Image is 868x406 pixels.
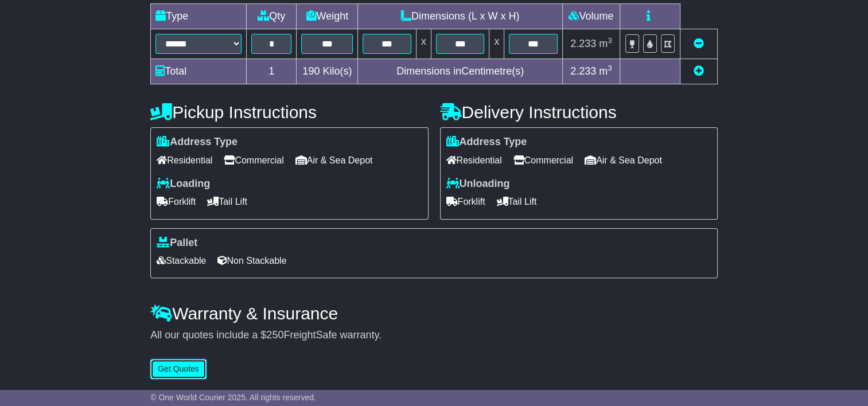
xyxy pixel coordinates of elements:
[694,38,704,49] a: Remove this item
[302,65,320,77] span: 190
[207,193,247,210] span: Tail Lift
[440,103,718,122] h4: Delivery Instructions
[513,151,573,169] span: Commercial
[446,136,527,149] label: Address Type
[497,193,537,210] span: Tail Lift
[150,359,207,379] button: Get Quotes
[157,151,212,169] span: Residential
[151,59,247,84] td: Total
[446,151,502,169] span: Residential
[157,252,206,270] span: Stackable
[446,178,510,190] label: Unloading
[694,65,704,77] a: Add new item
[599,65,612,77] span: m
[489,29,504,59] td: x
[599,38,612,49] span: m
[247,4,297,29] td: Qty
[157,193,196,210] span: Forklift
[570,38,596,49] span: 2.233
[157,178,210,190] label: Loading
[608,36,612,45] sup: 3
[570,65,596,77] span: 2.233
[224,151,283,169] span: Commercial
[150,393,316,402] span: © One World Courier 2025. All rights reserved.
[150,304,718,323] h4: Warranty & Insurance
[297,59,358,84] td: Kilo(s)
[157,237,197,249] label: Pallet
[150,103,428,122] h4: Pickup Instructions
[295,151,373,169] span: Air & Sea Depot
[266,329,283,341] span: 250
[416,29,431,59] td: x
[585,151,662,169] span: Air & Sea Depot
[297,4,358,29] td: Weight
[562,4,620,29] td: Volume
[217,252,286,270] span: Non Stackable
[150,329,718,342] div: All our quotes include a $ FreightSafe warranty.
[157,136,238,149] label: Address Type
[608,64,612,72] sup: 3
[358,4,562,29] td: Dimensions (L x W x H)
[446,193,485,210] span: Forklift
[247,59,297,84] td: 1
[358,59,562,84] td: Dimensions in Centimetre(s)
[151,4,247,29] td: Type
